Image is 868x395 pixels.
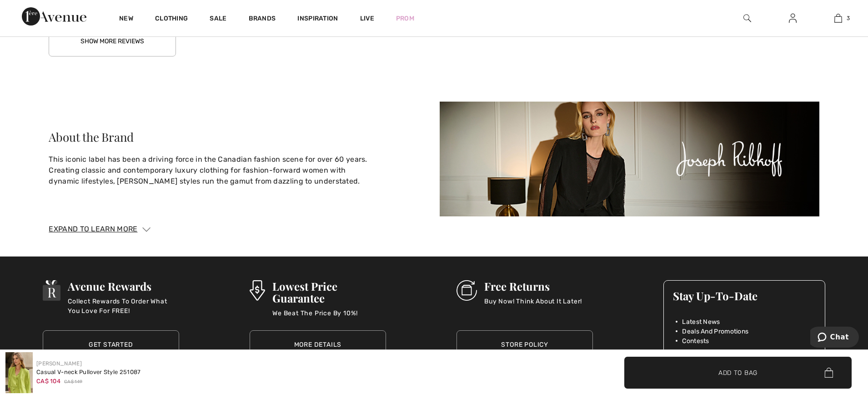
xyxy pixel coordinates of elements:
img: Casual V-Neck Pullover Style 251087 [5,352,33,393]
img: Bag.svg [824,368,833,378]
p: Buy Now! Think About It Later! [484,297,582,315]
span: Contests [682,336,709,346]
iframe: Opens a widget where you can chat to one of our agents [810,327,859,349]
h3: Free Returns [484,280,582,292]
img: Lowest Price Guarantee [250,280,265,301]
span: Latest News [682,317,720,327]
a: [PERSON_NAME] [36,360,82,367]
a: Clothing [155,15,188,24]
a: Sale [210,15,226,24]
span: Add to Bag [718,368,758,377]
a: Brands [249,15,276,24]
button: Add to Bag [624,357,852,389]
span: 3 [847,14,850,22]
h3: Stay Up-To-Date [673,290,816,302]
div: Expand to Learn More [49,224,819,235]
a: 3 [816,13,860,24]
a: Store Policy [457,330,593,359]
span: Inspiration [297,15,338,24]
a: New [119,15,133,24]
h3: Avenue Rewards [68,280,179,292]
button: Show More Reviews [49,26,176,56]
img: Arrow1.svg [143,227,151,232]
p: This iconic label has been a driving force in the Canadian fashion scene for over 60 years. Creat... [49,154,428,187]
img: 1ère Avenue [22,7,86,26]
a: More Details [250,330,386,359]
a: Sign In [782,13,804,24]
img: Avenue Rewards [43,280,61,301]
span: CA$ 149 [64,379,82,385]
span: CA$ 104 [36,378,60,385]
h3: Lowest Price Guarantee [272,280,386,304]
a: Prom [396,14,414,23]
a: Live [360,14,374,23]
div: About the Brand [49,131,428,143]
img: search the website [743,13,751,24]
img: About the Brand [440,102,819,217]
p: Collect Rewards To Order What You Love For FREE! [68,297,179,315]
img: Free Returns [457,280,477,301]
div: Casual V-neck Pullover Style 251087 [36,368,141,377]
p: We Beat The Price By 10%! [272,308,386,327]
a: Get Started [43,330,179,359]
img: My Bag [834,13,842,24]
img: My Info [789,13,797,24]
span: Deals And Promotions [682,327,748,336]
